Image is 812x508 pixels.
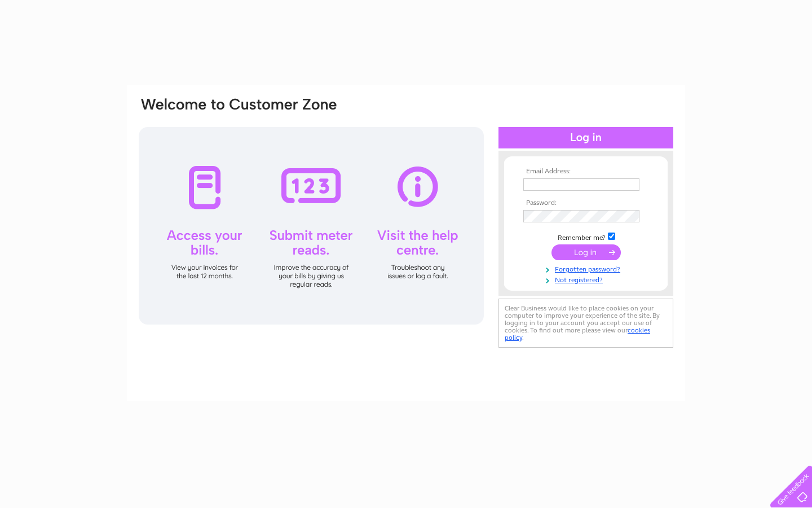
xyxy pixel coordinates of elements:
[523,263,651,274] a: Forgotten password?
[505,326,650,341] a: cookies policy
[520,231,651,242] td: Remember me?
[520,168,651,176] th: Email Address:
[498,299,673,348] div: Clear Business would like to place cookies on your computer to improve your experience of the sit...
[551,244,621,260] input: Submit
[520,199,651,207] th: Password:
[523,274,651,284] a: Not registered?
